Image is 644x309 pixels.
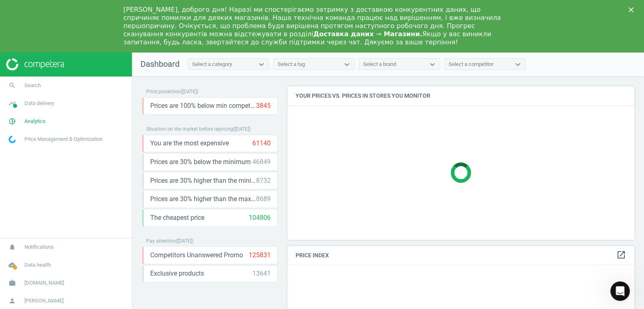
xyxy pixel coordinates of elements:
[6,58,64,70] img: ajHJNr6hYgQAAAAASUVORK5CYII=
[252,269,271,278] div: 13641
[4,96,20,111] i: timeline
[24,100,54,107] span: Data delivery
[150,101,256,110] span: Prices are 100% below min competitor
[24,261,51,269] span: Data health
[449,61,493,68] div: Select a competitor
[146,89,181,94] span: Price protection
[4,293,20,309] i: person
[24,279,64,287] span: [DOMAIN_NAME]
[256,176,271,185] div: 8732
[181,89,198,94] span: ( [DATE] )
[256,101,271,110] div: 3845
[150,158,251,167] span: Prices are 30% below the minimum
[4,239,20,255] i: notifications
[313,30,422,38] b: Доставка даних ⇾ Магазини.
[24,82,41,89] span: Search
[610,281,630,301] iframe: Intercom live chat
[4,114,20,129] i: pie_chart_outlined
[256,195,271,204] div: 8689
[4,275,20,291] i: work
[233,126,251,132] span: ( [DATE] )
[24,136,103,143] span: Price Management & Optimization
[150,195,256,204] span: Prices are 30% higher than the maximal
[24,243,54,251] span: Notifications
[24,118,46,125] span: Analytics
[252,158,271,167] div: 46849
[150,176,256,185] span: Prices are 30% higher than the minimum
[150,139,229,148] span: You are the most expensive
[629,7,637,12] div: Close
[140,59,180,69] span: Dashboard
[150,269,204,278] span: Exclusive products
[176,238,193,244] span: ( [DATE] )
[146,126,233,132] span: Situation on the market before repricing
[150,213,204,222] span: The cheapest price
[616,250,626,261] a: open_in_new
[616,250,626,260] i: open_in_new
[249,251,271,260] div: 125831
[146,238,176,244] span: Pay attention
[4,257,20,273] i: cloud_done
[252,139,271,148] div: 61140
[24,297,64,305] span: [PERSON_NAME]
[249,213,271,222] div: 104806
[287,246,634,265] h4: Price Index
[123,6,508,46] div: [PERSON_NAME], доброго дня! Наразі ми спостерігаємо затримку з доставкою конкурентних даних, що с...
[287,86,634,105] h4: Your prices vs. prices in stores you monitor
[278,61,305,68] div: Select a tag
[363,61,396,68] div: Select a brand
[192,61,232,68] div: Select a category
[9,136,16,143] img: wGWNvw8QSZomAAAAABJRU5ErkJggg==
[4,78,20,93] i: search
[150,251,243,260] span: Competitors Unanswered Promo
